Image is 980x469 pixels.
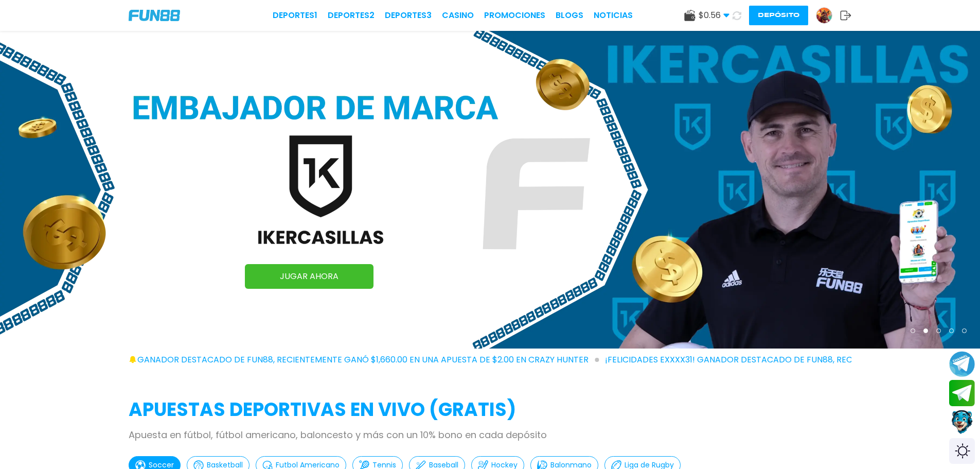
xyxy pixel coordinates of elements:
[273,9,317,22] a: Deportes1
[556,9,583,22] a: BLOGS
[594,9,633,22] a: NOTICIAS
[484,9,545,22] a: Promociones
[699,9,729,22] span: $ 0.56
[816,8,832,23] img: Avatar
[328,9,375,22] a: Deportes2
[816,7,840,24] a: Avatar
[129,396,851,424] h2: APUESTAS DEPORTIVAS EN VIVO (gratis)
[749,6,808,25] button: Depósito
[949,351,975,377] button: Join telegram channel
[385,9,432,22] a: Deportes3
[48,354,599,366] span: ¡FELICIDADES sxxxx9! GANADOR DESTACADO DE FUN88, RECIENTEMENTE GANÓ $1,660.00 EN UNA APUESTA DE $...
[949,380,975,407] button: Join telegram
[949,409,975,436] button: Contact customer service
[245,264,373,289] a: JUGAR AHORA
[129,428,851,442] p: Apuesta en fútbol, fútbol americano, baloncesto y más con un 10% bono en cada depósito
[442,9,474,22] a: CASINO
[129,10,180,21] img: Company Logo
[949,438,975,464] div: Switch theme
